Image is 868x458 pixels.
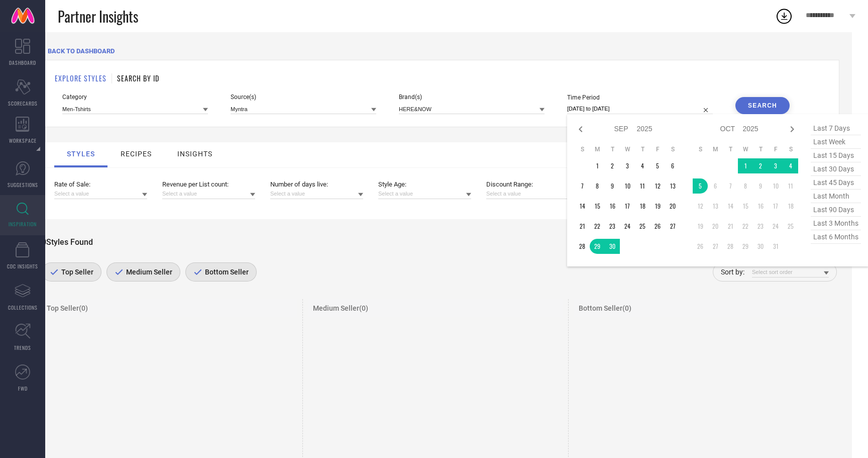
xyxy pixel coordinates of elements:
[693,219,708,234] td: Sun Oct 19 2025
[650,158,665,173] td: Fri Sep 05 2025
[62,94,208,101] span: Category
[9,59,36,66] span: DASHBOARD
[811,135,861,149] span: last week
[117,73,159,83] h1: SEARCH BY ID
[590,219,605,234] td: Mon Sep 22 2025
[783,178,798,194] td: Sat Oct 11 2025
[635,199,650,214] td: Thu Sep 18 2025
[753,178,768,194] td: Thu Oct 09 2025
[486,189,579,199] input: Select a value
[605,158,620,173] td: Tue Sep 02 2025
[270,180,363,188] span: Number of days live :
[55,73,106,83] h1: EXPLORE STYLES
[768,219,783,234] td: Fri Oct 24 2025
[620,219,635,234] td: Wed Sep 24 2025
[42,299,297,317] span: Top Seller ( 0 )
[811,217,861,230] span: last 3 months
[665,158,680,173] td: Sat Sep 06 2025
[8,181,38,189] span: SUGGESTIONS
[723,145,738,153] th: Tuesday
[567,94,713,101] span: Time Period
[605,145,620,153] th: Tuesday
[605,199,620,214] td: Tue Sep 16 2025
[768,239,783,254] td: Fri Oct 31 2025
[590,239,605,254] td: Mon Sep 29 2025
[752,267,829,278] input: Select sort order
[58,6,138,27] span: Partner Insights
[590,158,605,173] td: Mon Sep 01 2025
[162,189,255,199] input: Select a value
[620,158,635,173] td: Wed Sep 03 2025
[811,176,861,190] span: last 45 days
[575,145,590,153] th: Sunday
[748,102,777,109] div: Search
[575,123,587,135] div: Previous month
[270,189,363,199] input: Select a value
[121,150,152,158] div: recipes
[59,268,93,276] span: Top Seller
[693,178,708,194] td: Sun Oct 05 2025
[8,304,38,311] span: COLLECTIONS
[783,199,798,214] td: Sat Oct 18 2025
[605,178,620,194] td: Tue Sep 09 2025
[811,230,861,244] span: last 6 months
[575,199,590,214] td: Sun Sep 14 2025
[708,145,723,153] th: Monday
[177,150,212,158] div: insights
[605,219,620,234] td: Tue Sep 23 2025
[54,189,147,199] input: Select a value
[635,178,650,194] td: Thu Sep 11 2025
[723,178,738,194] td: Tue Oct 07 2025
[605,239,620,254] td: Tue Sep 30 2025
[811,149,861,162] span: last 15 days
[768,199,783,214] td: Fri Oct 17 2025
[9,220,37,228] span: INSPIRATION
[42,47,839,55] div: Back TO Dashboard
[650,178,665,194] td: Fri Sep 12 2025
[635,158,650,173] td: Thu Sep 04 2025
[738,145,753,153] th: Wednesday
[811,190,861,203] span: last month
[7,262,38,270] span: CDC INSIGHTS
[723,239,738,254] td: Tue Oct 28 2025
[575,178,590,194] td: Sun Sep 07 2025
[753,145,768,153] th: Thursday
[48,47,115,55] span: BACK TO DASHBOARD
[708,219,723,234] td: Mon Oct 20 2025
[738,158,753,173] td: Wed Oct 01 2025
[124,268,172,276] span: Medium Seller
[768,178,783,194] td: Fri Oct 10 2025
[575,239,590,254] td: Sun Sep 28 2025
[378,189,471,199] input: Select a value
[162,180,255,188] span: Revenue per List count :
[14,344,31,351] span: TRENDS
[54,180,147,188] span: Rate of Sale :
[308,299,564,317] span: Medium Seller ( 0 )
[650,199,665,214] td: Fri Sep 19 2025
[753,199,768,214] td: Thu Oct 16 2025
[486,180,579,188] span: Discount Range :
[635,145,650,153] th: Thursday
[721,268,744,276] div: Sort by:
[8,100,38,107] span: SCORECARDS
[786,123,798,135] div: Next month
[590,178,605,194] td: Mon Sep 08 2025
[620,145,635,153] th: Wednesday
[575,219,590,234] td: Sun Sep 21 2025
[202,268,249,276] span: Bottom Seller
[378,180,471,188] span: Style Age :
[738,178,753,194] td: Wed Oct 08 2025
[693,239,708,254] td: Sun Oct 26 2025
[753,158,768,173] td: Thu Oct 02 2025
[620,178,635,194] td: Wed Sep 10 2025
[590,199,605,214] td: Mon Sep 15 2025
[650,145,665,153] th: Friday
[67,150,95,158] div: styles
[775,7,793,25] div: Open download list
[708,199,723,214] td: Mon Oct 13 2025
[735,97,790,114] button: Search
[399,94,545,101] span: Brand(s)
[231,94,376,101] span: Source(s)
[650,219,665,234] td: Fri Sep 26 2025
[811,162,861,176] span: last 30 days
